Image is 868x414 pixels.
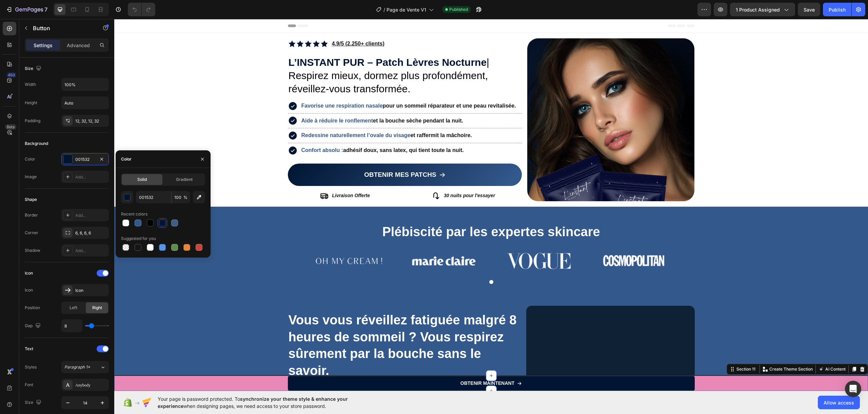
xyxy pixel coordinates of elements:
u: 4.9/5 (2,250+ clients) [218,22,270,27]
div: Height [25,100,37,106]
span: synchronize your theme style & enhance your experience [158,396,348,409]
img: gempages_576421434914505554-fa727c59-94b1-4890-bca7-aa203b1fd757.png [285,228,374,256]
span: Your page is password protected. To when designing pages, we need access to your store password. [158,395,374,410]
div: Anybody [75,382,107,388]
div: Add... [75,248,107,254]
span: Solid [137,176,147,183]
span: Paragraph 1* [64,364,90,370]
button: 7 [3,3,51,16]
div: Color [25,156,35,162]
button: Dot [375,261,379,265]
span: Allow access [824,399,854,406]
div: Add... [75,212,107,219]
span: Save [804,7,815,13]
div: 450 [6,72,16,78]
span: Left [70,305,77,311]
span: Gradient [176,176,193,183]
iframe: Design area [114,19,868,391]
div: Gap [25,321,42,331]
div: Text [25,346,33,352]
strong: Livraison Offerte [218,174,256,179]
div: Icon [25,287,33,293]
strong: Favorise une respiration nasale [187,84,269,90]
div: Shape [25,196,37,203]
span: | Respirez mieux, dormez plus profondément, réveillez-vous transformée. [174,38,375,75]
span: 1 product assigned [736,6,780,13]
button: Publish [823,3,851,16]
a: OBTENIR MES PATCHS [174,145,408,167]
strong: Aide à réduire le ronflement [187,99,259,105]
div: Size [25,398,43,407]
strong: Redessine naturellement l’ovale du visage [187,113,296,119]
button: Save [798,3,820,16]
p: Settings [34,42,53,49]
div: Undo/Redo [128,3,155,16]
div: Shadow [25,247,40,253]
div: Add... [75,174,107,180]
div: Beta [5,124,16,130]
img: gempages_576421434914505554-58a66d6a-4b1a-49ed-9054-f4c7b59ee750.png [380,228,469,256]
span: Page de Vente V1 [387,6,426,13]
button: Paragraph 1* [61,361,109,373]
span: Published [449,6,468,13]
div: Image [25,174,37,180]
a: OBTENIR MAINTENANT [174,357,580,372]
input: Eg: FFFFFF [136,191,171,203]
input: Auto [62,320,82,332]
button: 1 product assigned [730,3,795,16]
strong: pour un sommeil réparateur et une peau revitalisée. [269,84,402,90]
img: gempages_576421434914505554-9517c719-7309-44c5-842a-cbb86118282c.png [190,228,279,256]
div: Padding [25,118,40,124]
strong: Plébiscité par les expertes skincare [268,206,486,220]
div: Position [25,305,40,311]
div: Publish [829,6,846,13]
div: 6, 6, 6, 6 [75,230,107,236]
div: Suggested for you [121,236,156,242]
div: Open Intercom Messenger [845,381,861,397]
span: Right [92,305,102,311]
strong: adhésif doux, sans latex, qui tient toute la nuit. [229,128,350,134]
div: Border [25,212,38,218]
strong: 30 nuits pour l'essayer [330,174,381,179]
strong: L’INSTANT PUR – Patch Lèvres Nocturne [174,38,373,49]
div: Font [25,382,33,388]
img: gempages_576421434914505554-b2ffe24f-6a09-4809-9e5b-2907d64a9f0a.png [174,20,214,30]
input: Auto [62,78,108,91]
p: Create Theme Section [655,347,698,353]
div: Size [25,64,43,73]
div: Styles [25,364,37,370]
p: OBTENIR MAINTENANT [346,361,400,368]
input: Auto [62,97,108,109]
div: Color [121,156,132,162]
div: 001532 [75,156,95,163]
div: Corner [25,230,38,236]
p: Button [33,24,91,32]
div: Background [25,140,48,147]
span: % [183,194,188,201]
strong: Confort absolu : [187,128,229,134]
div: Recent colors [121,211,147,217]
strong: Vous vous réveillez fatiguée malgré 8 heures de sommeil ? Vous respirez sûrement par la bouche sa... [174,294,402,358]
p: 7 [44,5,47,14]
button: AI Content [703,346,733,354]
strong: et la bouche sèche pendant la nuit. [259,99,349,105]
div: Section 11 [621,347,643,353]
div: 12, 32, 12, 32 [75,118,107,124]
div: Icon [25,270,33,276]
div: Width [25,81,36,88]
img: gempages_576421434914505554-ec5ab9fb-8ae9-49df-903a-3ccdb801addd.png [413,19,580,182]
p: Advanced [67,42,90,49]
span: / [383,6,385,13]
strong: OBTENIR MES PATCHS [250,152,322,159]
div: Icon [75,287,107,294]
img: gempages_576421434914505554-b629761f-60cc-4401-8227-5795a308c0f4.png [475,228,564,256]
strong: et raffermit la mâchoire. [296,113,357,119]
button: Allow access [818,396,860,409]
